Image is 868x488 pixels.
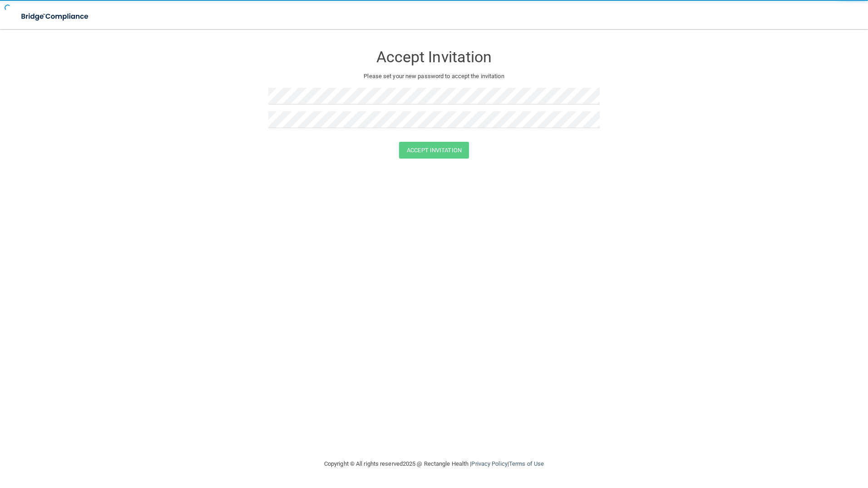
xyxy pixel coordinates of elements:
[268,449,600,478] div: Copyright © All rights reserved 2025 @ Rectangle Health | |
[14,7,97,26] img: bridge_compliance_login_screen.278c3ca4.svg
[399,142,469,159] button: Accept Invitation
[275,71,593,82] p: Please set your new password to accept the invitation
[471,460,507,467] a: Privacy Policy
[268,49,600,65] h3: Accept Invitation
[509,460,544,467] a: Terms of Use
